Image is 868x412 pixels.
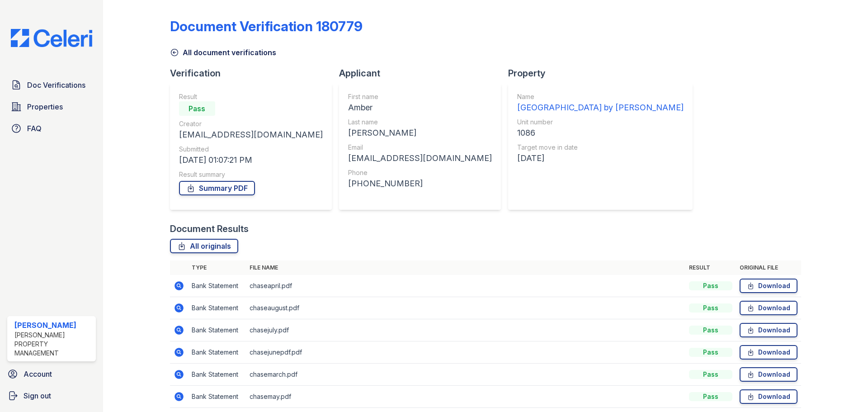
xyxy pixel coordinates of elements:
a: Properties [7,98,96,116]
div: Pass [689,303,732,313]
td: Bank Statement [188,319,246,341]
div: [PERSON_NAME] Property Management [14,331,92,358]
a: Download [740,323,797,337]
td: Bank Statement [188,275,246,297]
div: Last name [348,118,492,127]
div: Pass [689,326,732,335]
a: Download [740,389,797,404]
a: Download [740,301,797,315]
div: Submitted [179,145,323,154]
td: chaseaugust.pdf [246,297,685,319]
div: Verification [170,67,339,80]
img: CE_Logo_Blue-a8612792a0a2168367f1c8372b55b34899dd931a85d93a1a3d3e32e68fde9ad4.png [4,29,99,47]
a: FAQ [7,119,96,137]
div: Pass [689,281,732,290]
div: [PHONE_NUMBER] [348,177,492,190]
td: chasejunepdf.pdf [246,341,685,364]
td: chasemarch.pdf [246,364,685,386]
div: 1086 [517,127,684,139]
div: Applicant [339,67,508,80]
a: Sign out [4,387,99,405]
div: [DATE] [517,152,684,165]
span: Doc Verifications [27,80,85,90]
td: chasejuly.pdf [246,319,685,341]
div: Pass [179,101,215,116]
th: File name [246,260,685,275]
td: chaseapril.pdf [246,275,685,297]
div: Email [348,143,492,152]
span: Account [24,369,52,379]
div: Phone [348,168,492,177]
a: Download [740,345,797,360]
td: Bank Statement [188,364,246,386]
div: Unit number [517,118,684,127]
div: Pass [689,370,732,379]
th: Original file [736,260,801,275]
a: Account [4,365,99,383]
div: [PERSON_NAME] [14,320,92,331]
a: Name [GEOGRAPHIC_DATA] by [PERSON_NAME] [517,92,684,114]
div: Result [179,92,323,101]
div: Target move in date [517,143,684,152]
th: Result [685,260,736,275]
div: Property [508,67,700,80]
td: Bank Statement [188,386,246,408]
div: [DATE] 01:07:21 PM [179,154,323,166]
div: [EMAIL_ADDRESS][DOMAIN_NAME] [179,128,323,141]
a: Download [740,279,797,293]
div: Document Verification 180779 [170,18,363,34]
div: First name [348,92,492,101]
div: Pass [689,348,732,357]
div: [PERSON_NAME] [348,127,492,139]
span: Sign out [24,390,51,401]
div: Creator [179,119,323,128]
div: [GEOGRAPHIC_DATA] by [PERSON_NAME] [517,101,684,114]
div: Pass [689,392,732,401]
div: [EMAIL_ADDRESS][DOMAIN_NAME] [348,152,492,165]
span: FAQ [27,123,42,134]
td: Bank Statement [188,341,246,364]
div: Name [517,92,684,101]
a: All document verifications [170,47,276,58]
span: Properties [27,101,63,112]
div: Result summary [179,170,323,179]
th: Type [188,260,246,275]
div: Document Results [170,223,249,235]
a: Doc Verifications [7,76,96,94]
td: Bank Statement [188,297,246,319]
a: Download [740,367,797,382]
div: Amber [348,101,492,114]
a: All originals [170,239,238,253]
td: chasemay.pdf [246,386,685,408]
a: Summary PDF [179,181,255,195]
